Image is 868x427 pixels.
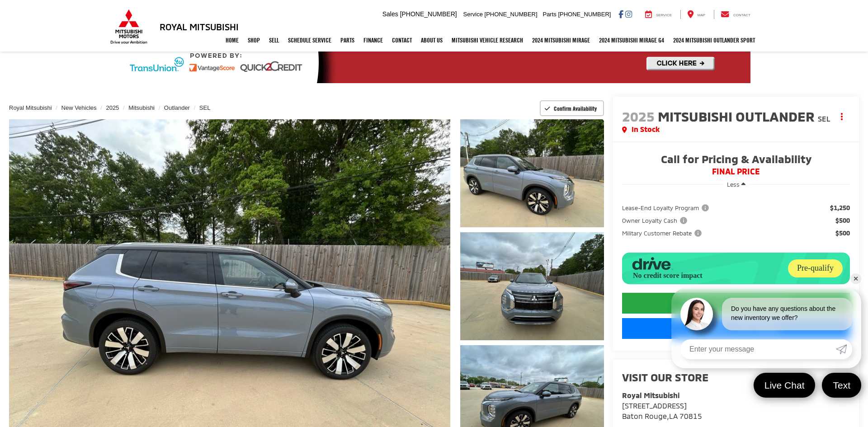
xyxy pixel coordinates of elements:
span: Military Customer Rebate [622,229,703,238]
a: Mitsubishi Vehicle Research [447,29,528,52]
a: Text [822,373,861,398]
span: Baton Rouge [622,412,667,420]
a: Parts: Opens in a new tab [336,29,359,52]
a: SEL [199,104,211,111]
span: Sales [382,10,398,18]
span: Less [727,181,740,188]
button: Military Customer Rebate [622,229,705,238]
span: Map [698,13,705,17]
button: Actions [834,108,850,124]
span: Mitsubishi Outlander [658,108,818,124]
a: Contact [387,29,416,52]
a: Submit [836,339,852,359]
h3: Royal Mitsubishi [160,22,239,32]
span: Lease-End Loyalty Program [622,203,711,212]
span: Service [656,13,672,17]
span: LA [669,412,678,420]
span: [PHONE_NUMBER] [558,11,611,18]
span: FINAL PRICE [622,167,850,176]
span: Owner Loyalty Cash [622,216,689,225]
a: New Vehicles [61,104,97,111]
button: Owner Loyalty Cash [622,216,690,225]
span: [PHONE_NUMBER] [485,11,538,18]
a: Outlander [164,104,190,111]
button: Lease-End Loyalty Program [622,203,712,212]
span: 70815 [679,412,702,420]
span: SEL [818,114,830,123]
span: In Stock [632,124,660,135]
a: Mitsubishi [128,104,155,111]
a: 2024 Mitsubishi Mirage G4 [594,29,669,52]
a: Map [680,10,712,19]
img: 2025 Mitsubishi Outlander SEL [458,118,605,228]
span: Call for Pricing & Availability [622,154,850,167]
div: Do you have any questions about the new inventory we offer? [722,298,852,330]
a: About Us [416,29,447,52]
a: Royal Mitsubishi [9,104,52,111]
span: Confirm Availability [554,105,597,112]
a: Schedule Service: Opens in a new tab [283,29,336,52]
a: Home [221,29,243,52]
span: Text [828,379,855,391]
span: Service [463,11,483,18]
a: Live Chat [754,373,816,398]
a: Service [638,10,679,19]
h2: Visit our Store [622,371,850,383]
button: Confirm Availability [540,100,604,116]
span: , [622,412,702,420]
: CALCULATE YOUR PAYMENT [622,293,850,314]
a: Finance [359,29,387,52]
a: Schedule Test Drive [622,318,850,339]
span: $500 [835,229,850,238]
a: 2025 [106,104,119,111]
span: $1,250 [830,203,850,212]
a: Expand Photo 2 [460,232,604,340]
span: Contact [733,13,750,17]
span: $500 [835,216,850,225]
a: Facebook: Click to visit our Facebook page [618,10,623,18]
a: Sell [264,29,283,52]
a: Expand Photo 1 [460,119,604,227]
span: [PHONE_NUMBER] [400,10,457,18]
span: Parts [542,11,556,18]
a: Contact [714,10,757,19]
img: Mitsubishi [108,9,149,44]
a: [STREET_ADDRESS] Baton Rouge,LA 70815 [622,401,702,420]
a: Instagram: Click to visit our Instagram page [625,10,632,18]
input: Enter your message [680,339,836,359]
a: 2024 Mitsubishi Mirage [528,29,594,52]
span: dropdown dots [841,113,843,120]
a: Shop [243,29,264,52]
strong: Royal Mitsubishi [622,391,679,399]
span: Live Chat [760,379,809,391]
img: Quick2Credit [118,43,750,83]
img: Agent profile photo [680,298,713,330]
a: 2024 Mitsubishi Outlander SPORT [669,29,759,52]
button: Less [722,176,750,192]
span: 2025 [622,108,655,124]
span: [STREET_ADDRESS] [622,401,687,410]
img: 2025 Mitsubishi Outlander SEL [458,231,605,341]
